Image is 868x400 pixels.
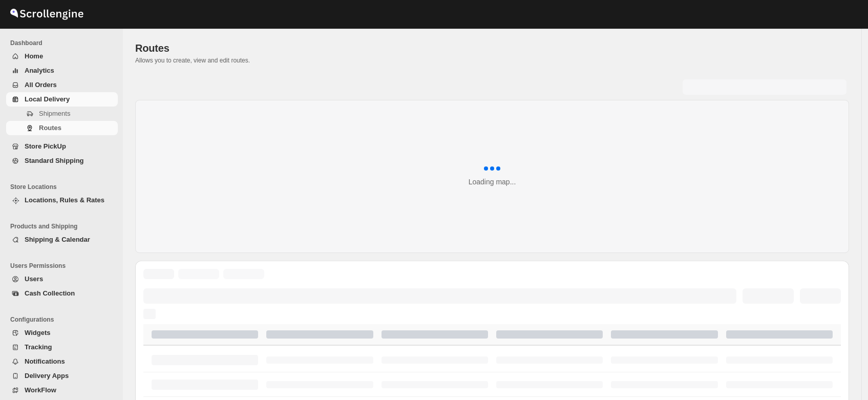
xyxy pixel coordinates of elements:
button: Delivery Apps [6,369,118,383]
button: Notifications [6,354,118,369]
span: Routes [135,43,170,54]
span: Home [25,52,43,60]
button: Routes [6,121,118,135]
span: Routes [39,124,61,132]
span: Shipping & Calendar [25,236,90,243]
span: Configurations [10,315,118,324]
button: WorkFlow [6,383,118,397]
button: Shipments [6,107,118,121]
span: WorkFlow [25,386,56,394]
span: All Orders [25,81,57,89]
span: Dashboard [10,39,118,47]
button: Cash Collection [6,286,118,301]
span: Standard Shipping [25,157,84,164]
button: Widgets [6,326,118,340]
span: Store PickUp [25,142,66,150]
button: Shipping & Calendar [6,233,118,247]
button: Users [6,272,118,286]
span: Users Permissions [10,262,118,270]
span: Cash Collection [25,289,75,297]
button: Home [6,49,118,64]
span: Notifications [25,357,65,365]
span: Products and Shipping [10,222,118,230]
span: Tracking [25,343,52,351]
div: Loading map... [469,177,516,187]
span: Analytics [25,67,54,74]
button: Locations, Rules & Rates [6,193,118,207]
span: Users [25,275,43,283]
span: Store Locations [10,183,118,191]
button: Tracking [6,340,118,354]
span: Locations, Rules & Rates [25,196,104,204]
span: Widgets [25,329,50,336]
span: Local Delivery [25,95,70,103]
button: All Orders [6,78,118,92]
span: Delivery Apps [25,372,69,380]
p: Allows you to create, view and edit routes. [135,56,849,65]
span: Shipments [39,110,70,117]
button: Analytics [6,64,118,78]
